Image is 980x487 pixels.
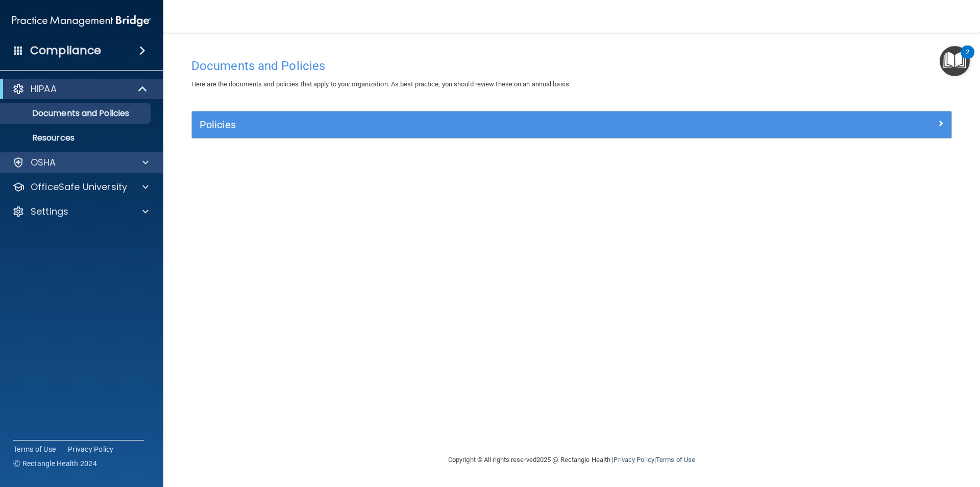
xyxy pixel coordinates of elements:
[7,108,146,119] p: Documents and Policies
[12,181,149,193] a: OfficeSafe University
[12,156,149,169] a: OSHA
[68,444,114,454] a: Privacy Policy
[966,52,969,65] div: 2
[31,156,56,169] p: OSHA
[12,83,148,95] a: HIPAA
[656,456,695,463] a: Terms of Use
[7,133,146,143] p: Resources
[191,59,952,73] h4: Documents and Policies
[200,119,754,130] h5: Policies
[13,444,56,454] a: Terms of Use
[12,11,151,31] img: PMB logo
[31,181,127,193] p: OfficeSafe University
[13,458,97,469] span: Ⓒ Rectangle Health 2024
[940,46,970,76] button: Open Resource Center, 2 new notifications
[31,83,57,95] p: HIPAA
[31,205,68,218] p: Settings
[12,205,149,218] a: Settings
[385,444,758,476] div: Copyright © All rights reserved 2025 @ Rectangle Health | |
[30,43,101,58] h4: Compliance
[191,80,571,88] span: Here are the documents and policies that apply to your organization. As best practice, you should...
[200,117,944,133] a: Policies
[614,456,654,463] a: Privacy Policy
